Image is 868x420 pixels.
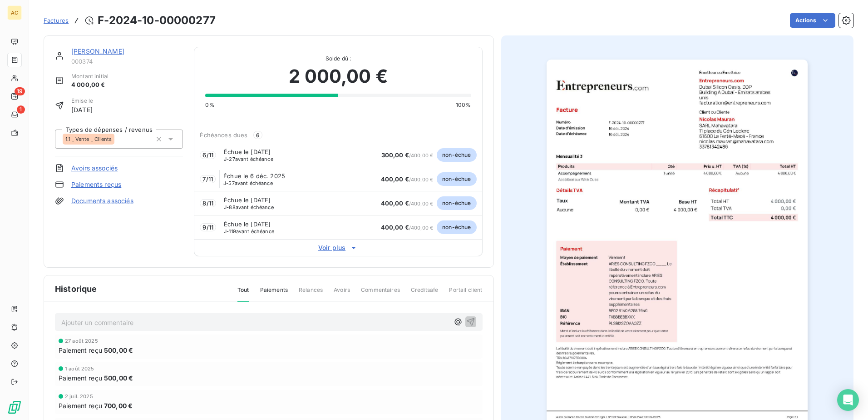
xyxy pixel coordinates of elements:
[224,220,271,228] span: Échue le [DATE]
[71,105,93,115] span: [DATE]
[65,394,93,399] span: 2 juil. 2025
[59,373,102,383] span: Paiement reçu
[223,172,285,180] span: Échue le 6 déc. 2025
[71,80,108,90] span: 4 000,00 €
[71,58,183,65] span: 000374
[381,200,434,207] span: / 400,00 €
[224,156,235,162] span: J-27
[237,286,249,302] span: Tout
[224,228,236,235] span: J-119
[71,196,133,205] a: Documents associés
[65,366,94,371] span: 1 août 2025
[456,101,471,109] span: 100%
[59,401,102,410] span: Paiement reçu
[437,148,476,162] span: non-échue
[299,286,323,301] span: Relances
[71,47,124,55] a: [PERSON_NAME]
[65,338,98,344] span: 27 août 2025
[223,180,235,186] span: J-57
[437,172,476,186] span: non-échue
[224,148,271,155] span: Échue le [DATE]
[223,180,273,186] span: avant échéance
[55,283,97,295] span: Historique
[200,131,247,139] span: Échéances dues
[194,243,482,252] span: Voir plus
[381,152,434,159] span: / 400,00 €
[71,180,121,189] a: Paiements reçus
[381,200,409,207] span: 400,00 €
[260,286,288,301] span: Paiements
[202,175,213,183] span: 7 / 11
[224,196,271,204] span: Échue le [DATE]
[71,72,108,80] span: Montant initial
[289,63,388,90] span: 2 000,00 €
[381,176,434,183] span: / 400,00 €
[837,389,859,411] div: Open Intercom Messenger
[334,286,350,301] span: Avoirs
[790,13,835,28] button: Actions
[104,373,133,383] span: 500,00 €
[44,16,69,25] a: Factures
[17,105,25,114] span: 1
[381,175,409,183] span: 400,00 €
[202,151,213,159] span: 6 / 11
[411,286,439,301] span: Creditsafe
[449,286,482,301] span: Portail client
[381,225,434,231] span: / 400,00 €
[59,345,102,355] span: Paiement reçu
[98,12,216,29] h3: F-2024-10-00000277
[437,220,476,234] span: non-échue
[437,196,476,210] span: non-échue
[15,87,25,95] span: 19
[205,101,214,109] span: 0%
[71,164,118,173] a: Avoirs associés
[65,136,112,142] span: 1.1 _ Vente _ Clients
[202,224,213,231] span: 9 / 11
[224,156,273,162] span: avant échéance
[104,345,133,355] span: 500,00 €
[7,5,22,20] div: AC
[381,151,409,159] span: 300,00 €
[224,204,236,210] span: J-88
[7,400,22,415] img: Logo LeanPay
[381,224,409,231] span: 400,00 €
[253,131,262,139] span: 6
[224,205,274,210] span: avant échéance
[361,286,400,301] span: Commentaires
[71,97,93,105] span: Émise le
[224,229,274,234] span: avant échéance
[202,200,213,207] span: 8 / 11
[104,401,133,410] span: 700,00 €
[44,17,69,24] span: Factures
[205,55,471,63] span: Solde dû :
